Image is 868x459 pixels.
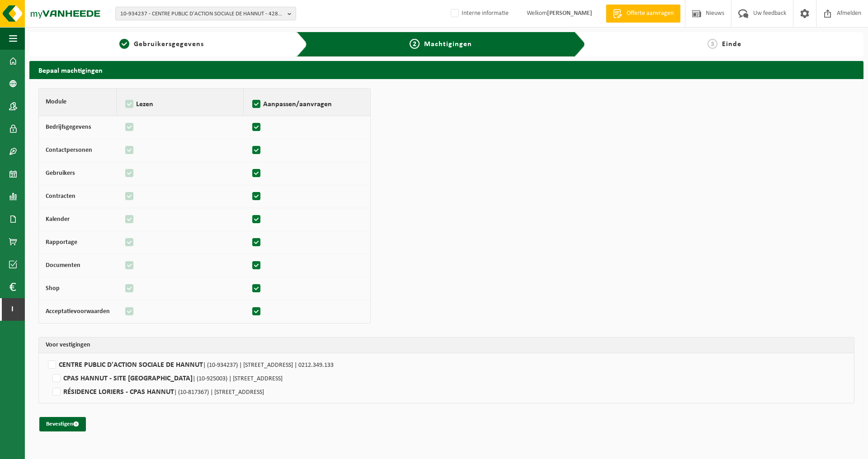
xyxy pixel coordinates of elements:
[624,9,676,18] span: Offerte aanvragen
[424,41,472,48] span: Machtigingen
[39,337,854,353] th: Voor vestigingen
[547,10,592,17] strong: [PERSON_NAME]
[722,41,741,48] span: Einde
[708,39,717,49] span: 3
[46,308,110,315] strong: Acceptatievoorwaarden
[606,5,680,23] a: Offerte aanvragen
[29,61,863,79] h2: Bepaal machtigingen
[34,39,289,50] a: 1Gebruikersgegevens
[46,262,80,269] strong: Documenten
[9,298,16,321] span: I
[193,375,283,382] span: | (10-925003) | [STREET_ADDRESS]
[46,285,60,292] strong: Shop
[46,358,847,371] label: CENTRE PUBLIC D'ACTION SOCIALE DE HANNUT
[46,170,75,177] strong: Gebruikers
[120,7,284,21] span: 10-934237 - CENTRE PUBLIC D'ACTION SOCIALE DE HANNUT - 4280 HANNUT, [STREET_ADDRESS]
[46,193,75,200] strong: Contracten
[50,371,288,385] label: CPAS HANNUT - SITE [GEOGRAPHIC_DATA]
[46,239,77,246] strong: Rapportage
[134,41,204,48] span: Gebruikersgegevens
[39,417,86,431] button: Bevestigen
[203,362,334,369] span: | (10-934237) | [STREET_ADDRESS] | 0212.349.133
[250,98,363,111] label: Aanpassen/aanvragen
[115,7,296,20] button: 10-934237 - CENTRE PUBLIC D'ACTION SOCIALE DE HANNUT - 4280 HANNUT, [STREET_ADDRESS]
[46,216,70,223] strong: Kalender
[119,39,129,49] span: 1
[410,39,420,49] span: 2
[50,385,288,398] label: RÉSIDENCE LORIERS - CPAS HANNUT
[46,147,92,154] strong: Contactpersonen
[123,98,236,111] label: Lezen
[174,389,264,396] span: | (10-817367) | [STREET_ADDRESS]
[449,7,509,20] label: Interne informatie
[39,89,117,116] th: Module
[46,124,91,131] strong: Bedrijfsgegevens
